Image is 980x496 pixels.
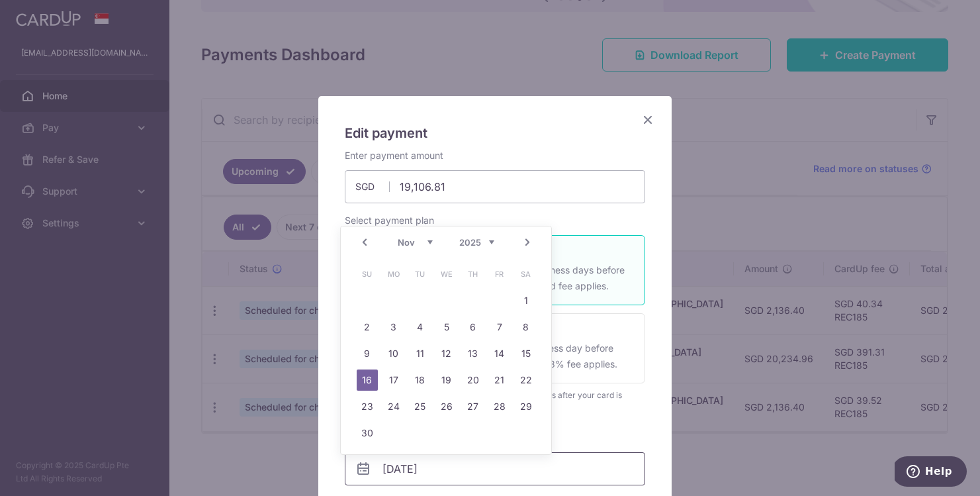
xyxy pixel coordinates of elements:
span: Thursday [463,264,484,285]
a: 8 [515,317,537,338]
a: 28 [489,396,510,417]
a: 19 [436,370,457,391]
label: Select payment plan [345,214,434,227]
input: DD / MM / YYYY [345,452,645,485]
a: Next [519,234,535,250]
a: 5 [436,317,457,338]
a: 27 [463,396,484,417]
a: 14 [489,343,510,364]
a: 22 [515,370,537,391]
a: 11 [410,343,431,364]
a: 29 [515,396,537,417]
a: 21 [489,370,510,391]
a: 18 [410,370,431,391]
a: 17 [383,370,404,391]
a: 3 [383,317,404,338]
input: 0.00 [345,170,645,203]
span: SGD [355,180,390,193]
span: Monday [383,264,404,285]
a: 13 [463,343,484,364]
a: 12 [436,343,457,364]
span: Wednesday [436,264,457,285]
iframe: Opens a widget where you can find more information [895,456,967,489]
a: Prev [357,234,373,250]
a: 2 [357,317,378,338]
label: Enter payment amount [345,149,443,162]
a: 15 [515,343,537,364]
a: 7 [489,317,510,338]
a: 4 [410,317,431,338]
a: 1 [515,290,537,311]
a: 10 [383,343,404,364]
span: Friday [489,264,510,285]
a: 6 [463,317,484,338]
span: Sunday [357,264,378,285]
a: 23 [357,396,378,417]
a: 26 [436,396,457,417]
a: 25 [410,396,431,417]
a: 30 [357,422,378,444]
a: 24 [383,396,404,417]
span: Tuesday [410,264,431,285]
span: Saturday [515,264,537,285]
button: Close [640,112,656,128]
h5: Edit payment [345,123,645,144]
a: 9 [357,343,378,364]
a: 20 [463,370,484,391]
a: 16 [357,370,378,391]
